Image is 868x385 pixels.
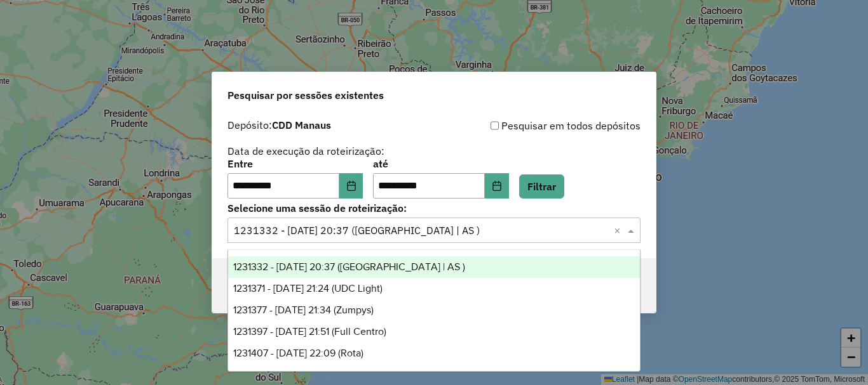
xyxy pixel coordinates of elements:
[339,173,363,199] button: Choose Date
[233,326,386,337] span: 1231397 - [DATE] 21:51 (Full Centro)
[233,283,383,294] span: 1231371 - [DATE] 21:24 (UDC Light)
[614,223,625,238] span: Clear all
[373,156,508,171] label: até
[272,119,331,131] strong: CDD Manaus
[227,156,363,171] label: Entre
[519,174,564,199] button: Filtrar
[233,261,465,272] span: 1231332 - [DATE] 20:37 ([GEOGRAPHIC_DATA] | AS )
[434,118,641,133] div: Pesquisar em todos depósitos
[485,173,509,199] button: Choose Date
[227,88,384,103] span: Pesquisar por sessões existentes
[227,200,641,216] label: Selecione uma sessão de roteirização:
[227,117,331,133] label: Depósito:
[227,249,641,372] ng-dropdown-panel: Options list
[227,143,384,159] label: Data de execução da roteirização:
[233,304,374,315] span: 1231377 - [DATE] 21:34 (Zumpys)
[233,348,363,358] span: 1231407 - [DATE] 22:09 (Rota)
